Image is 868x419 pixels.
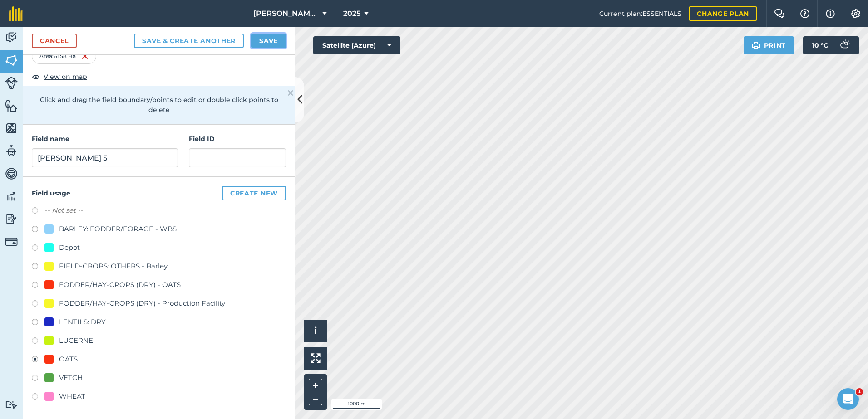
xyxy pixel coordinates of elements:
[5,54,18,67] img: svg+xml;base64,PHN2ZyB4bWxucz0iaHR0cDovL3d3dy53My5vcmcvMjAwMC9zdmciIHdpZHRoPSI1NiIgaGVpZ2h0PSI2MC...
[253,8,319,19] span: [PERSON_NAME] ASAHI PADDOCKS
[752,40,760,51] img: svg+xml;base64,PHN2ZyB4bWxucz0iaHR0cDovL3d3dy53My5vcmcvMjAwMC9zdmciIHdpZHRoPSIxOSIgaGVpZ2h0PSIyNC...
[59,298,225,309] div: FODDER/HAY-CROPS (DRY) - Production Facility
[59,391,85,402] div: WHEAT
[32,34,77,48] a: Cancel
[59,279,181,290] div: FODDER/HAY-CROPS (DRY) - OATS
[59,242,80,253] div: Depot
[774,9,785,18] img: Two speech bubbles overlapping with the left bubble in the forefront
[5,99,18,112] img: svg+xml;base64,PHN2ZyB4bWxucz0iaHR0cDovL3d3dy53My5vcmcvMjAwMC9zdmciIHdpZHRoPSI1NiIgaGVpZ2h0PSI2MC...
[59,224,177,234] div: BARLEY: FODDER/FORAGE - WBS
[5,212,18,226] img: svg+xml;base64,PD94bWwgdmVyc2lvbj0iMS4wIiBlbmNvZGluZz0idXRmLTgiPz4KPCEtLSBHZW5lcmF0b3I6IEFkb2JlIE...
[32,186,286,200] h4: Field usage
[835,36,853,54] img: svg+xml;base64,PD94bWwgdmVyc2lvbj0iMS4wIiBlbmNvZGluZz0idXRmLTgiPz4KPCEtLSBHZW5lcmF0b3I6IEFkb2JlIE...
[32,95,286,115] p: Click and drag the field boundary/points to edit or double click points to delete
[288,88,293,98] img: svg+xml;base64,PHN2ZyB4bWxucz0iaHR0cDovL3d3dy53My5vcmcvMjAwMC9zdmciIHdpZHRoPSIyMiIgaGVpZ2h0PSIzMC...
[9,6,23,21] img: fieldmargin Logo
[5,122,18,135] img: svg+xml;base64,PHN2ZyB4bWxucz0iaHR0cDovL3d3dy53My5vcmcvMjAwMC9zdmciIHdpZHRoPSI1NiIgaGVpZ2h0PSI2MC...
[32,71,87,82] button: View on map
[44,72,87,82] span: View on map
[309,392,322,405] button: –
[812,36,828,54] span: 10 ° C
[311,353,321,363] img: Four arrows, one pointing top left, one top right, one bottom right and the last bottom left
[5,167,18,180] img: svg+xml;base64,PD94bWwgdmVyc2lvbj0iMS4wIiBlbmNvZGluZz0idXRmLTgiPz4KPCEtLSBHZW5lcmF0b3I6IEFkb2JlIE...
[59,317,106,327] div: LENTILS: DRY
[837,388,859,410] iframe: Intercom live chat
[5,144,18,158] img: svg+xml;base64,PD94bWwgdmVyc2lvbj0iMS4wIiBlbmNvZGluZz0idXRmLTgiPz4KPCEtLSBHZW5lcmF0b3I6IEFkb2JlIE...
[803,36,859,54] button: 10 °C
[5,400,18,409] img: svg+xml;base64,PD94bWwgdmVyc2lvbj0iMS4wIiBlbmNvZGluZz0idXRmLTgiPz4KPCEtLSBHZW5lcmF0b3I6IEFkb2JlIE...
[5,31,18,44] img: svg+xml;base64,PD94bWwgdmVyc2lvbj0iMS4wIiBlbmNvZGluZz0idXRmLTgiPz4KPCEtLSBHZW5lcmF0b3I6IEFkb2JlIE...
[81,51,89,62] img: svg+xml;base64,PHN2ZyB4bWxucz0iaHR0cDovL3d3dy53My5vcmcvMjAwMC9zdmciIHdpZHRoPSIxNiIgaGVpZ2h0PSIyNC...
[314,325,317,336] span: i
[343,8,360,19] span: 2025
[599,9,681,19] span: Current plan : ESSENTIALS
[32,71,40,82] img: svg+xml;base64,PHN2ZyB4bWxucz0iaHR0cDovL3d3dy53My5vcmcvMjAwMC9zdmciIHdpZHRoPSIxOCIgaGVpZ2h0PSIyNC...
[5,190,18,203] img: svg+xml;base64,PD94bWwgdmVyc2lvbj0iMS4wIiBlbmNvZGluZz0idXRmLTgiPz4KPCEtLSBHZW5lcmF0b3I6IEFkb2JlIE...
[856,388,863,395] span: 1
[5,77,18,89] img: svg+xml;base64,PD94bWwgdmVyc2lvbj0iMS4wIiBlbmNvZGluZz0idXRmLTgiPz4KPCEtLSBHZW5lcmF0b3I6IEFkb2JlIE...
[826,8,835,19] img: svg+xml;base64,PHN2ZyB4bWxucz0iaHR0cDovL3d3dy53My5vcmcvMjAwMC9zdmciIHdpZHRoPSIxNyIgaGVpZ2h0PSIxNy...
[59,354,78,365] div: OATS
[313,36,400,54] button: Satellite (Azure)
[189,134,286,144] h4: Field ID
[59,335,93,346] div: LUCERNE
[32,134,178,144] h4: Field name
[799,9,810,18] img: A question mark icon
[309,379,322,392] button: +
[850,9,861,18] img: A cog icon
[251,34,286,48] button: Save
[5,235,18,248] img: svg+xml;base64,PD94bWwgdmVyc2lvbj0iMS4wIiBlbmNvZGluZz0idXRmLTgiPz4KPCEtLSBHZW5lcmF0b3I6IEFkb2JlIE...
[134,34,244,48] button: Save & Create Another
[744,36,794,54] button: Print
[222,186,286,200] button: Create new
[32,49,96,64] div: Area : 61.58 Ha
[304,320,327,342] button: i
[59,372,83,383] div: VETCH
[689,6,757,21] a: Change plan
[44,205,83,216] label: -- Not set --
[59,261,168,272] div: FIELD-CROPS: OTHERS - Barley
